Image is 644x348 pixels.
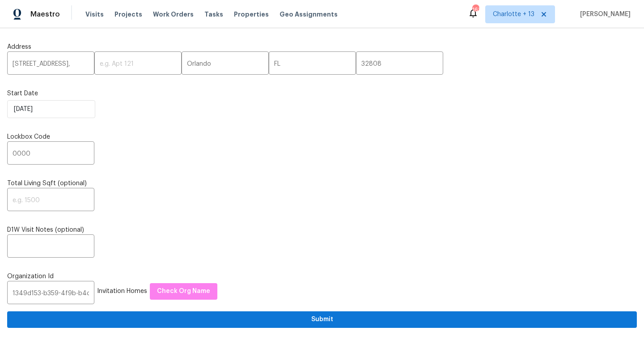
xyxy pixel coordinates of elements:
[269,54,356,75] input: e.g. GA
[114,10,142,19] span: Projects
[7,54,94,75] input: e.g. 123 Main St
[576,10,631,19] span: [PERSON_NAME]
[472,5,479,14] div: 161
[204,11,223,17] span: Tasks
[7,179,637,188] label: Total Living Sqft (optional)
[94,54,182,75] input: e.g. Apt 121
[30,10,60,19] span: Maestro
[7,89,637,98] label: Start Date
[150,283,217,300] button: Check Org Name
[7,190,94,211] input: e.g. 1500
[14,314,630,325] span: Submit
[7,132,637,141] label: Lockbox Code
[85,10,104,19] span: Visits
[356,54,443,75] input: e.g. 30066
[7,42,637,51] label: Address
[280,10,338,19] span: Geo Assignments
[182,54,269,75] input: e.g. Atlanta
[153,10,194,19] span: Work Orders
[157,286,210,297] span: Check Org Name
[493,10,534,19] span: Charlotte + 13
[7,144,94,165] input: e.g. 5341
[7,311,637,328] button: Submit
[234,10,269,19] span: Properties
[7,225,637,234] label: D1W Visit Notes (optional)
[97,288,147,294] span: Invitation Homes
[7,272,637,281] label: Organization Id
[7,283,94,304] input: e.g. 83a26f94-c10f-4090-9774-6139d7b9c16c
[7,100,95,118] input: M/D/YYYY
